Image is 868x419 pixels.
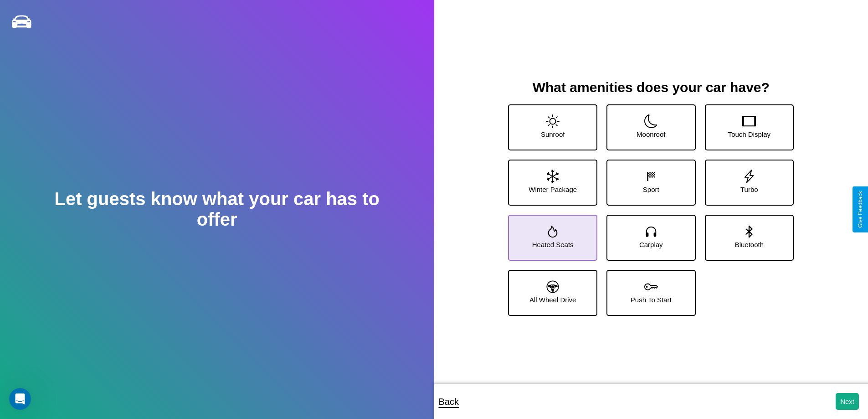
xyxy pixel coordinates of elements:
p: Moonroof [637,128,665,140]
p: Bluetooth [735,238,764,251]
p: Turbo [740,183,758,196]
p: Touch Display [728,128,770,140]
p: Heated Seats [532,238,574,251]
button: Next [836,393,859,410]
p: Push To Start [631,294,672,306]
p: Back [439,393,459,410]
p: Sport [643,183,659,196]
p: Winter Package [529,183,577,196]
p: All Wheel Drive [529,294,576,306]
div: Give Feedback [857,191,863,228]
p: Carplay [639,238,663,251]
h2: Let guests know what your car has to offer [43,189,390,230]
iframe: Intercom live chat [9,388,31,410]
p: Sunroof [541,128,565,140]
h3: What amenities does your car have? [499,80,803,95]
